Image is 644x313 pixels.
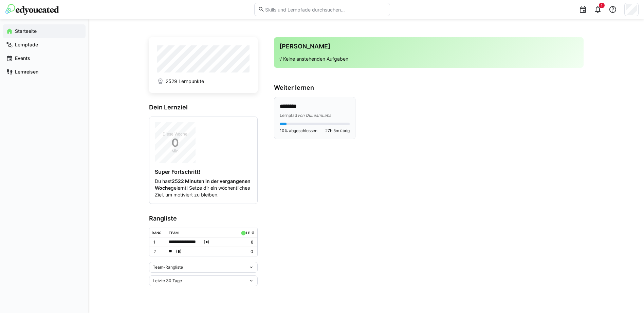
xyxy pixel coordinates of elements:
[325,128,350,133] span: 27h 5m übrig
[155,178,251,191] strong: 2522 Minuten in der vergangenen Woche
[166,78,204,85] span: 2529 Lernpunkte
[169,231,179,235] div: Team
[153,249,164,254] p: 2
[279,56,578,62] p: √ Keine anstehenden Aufgaben
[239,249,253,254] p: 0
[149,215,258,222] h3: Rangliste
[155,168,252,175] h4: Super Fortschritt!
[601,3,603,7] span: 1
[297,113,331,118] span: von QuLearnLabs
[239,239,253,245] p: 8
[274,84,584,91] h3: Weiter lernen
[264,6,386,13] input: Skills und Lernpfade durchsuchen…
[204,238,209,246] span: ( )
[149,104,258,111] h3: Dein Lernziel
[279,43,578,50] h3: [PERSON_NAME]
[252,229,255,235] a: ø
[280,113,297,118] span: Lernpfad
[153,265,183,270] span: Team-Rangliste
[280,128,317,133] span: 10% abgeschlossen
[176,248,182,255] span: ( )
[155,178,252,198] p: Du hast gelernt! Setze dir ein wöchentliches Ziel, um motiviert zu bleiben.
[152,231,162,235] div: Rang
[153,278,182,284] span: Letzte 30 Tage
[246,231,250,235] div: LP
[153,239,164,245] p: 1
